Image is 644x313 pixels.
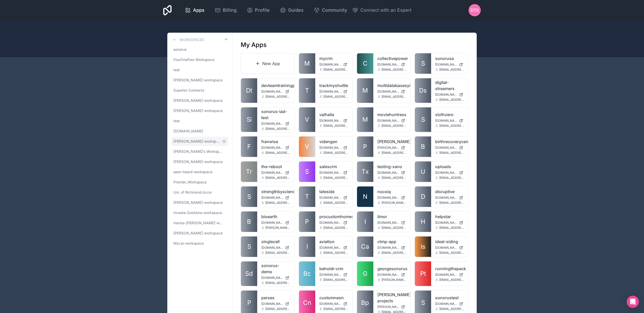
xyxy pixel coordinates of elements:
span: [DOMAIN_NAME] [173,129,203,134]
a: Uni. of Richmond-bcce [171,188,228,197]
a: slothzero [435,111,464,118]
span: Is [421,243,426,251]
a: helpstar [435,214,464,220]
a: sonorusa [435,55,464,61]
span: [PERSON_NAME]-workspace [173,98,223,103]
div: Open Intercom Messenger [627,296,639,308]
span: [EMAIL_ADDRESS][DOMAIN_NAME] [439,226,464,230]
span: [EMAIL_ADDRESS][DOMAIN_NAME] [323,124,348,128]
span: [DOMAIN_NAME] [435,119,457,123]
a: sonorus-iad-test [261,108,290,121]
a: B [415,136,431,157]
a: S [299,161,315,182]
a: Tx [357,161,373,182]
span: [EMAIL_ADDRESS][DOMAIN_NAME] [439,307,464,311]
h1: My Apps [241,41,267,49]
span: [DOMAIN_NAME] [435,93,457,97]
a: Bc [299,261,315,286]
span: [PERSON_NAME]'s Workspace [173,149,224,154]
span: [EMAIL_ADDRESS][DOMAIN_NAME] [265,127,290,131]
span: [DOMAIN_NAME] [319,196,341,200]
span: D [421,193,425,201]
a: B [241,211,257,232]
span: [EMAIL_ADDRESS][DOMAIN_NAME] [323,176,348,180]
span: [DOMAIN_NAME] [261,302,283,306]
span: [PERSON_NAME][DOMAIN_NAME] [377,305,399,309]
a: ctmp-app [377,239,406,245]
span: C [363,59,367,68]
a: [DOMAIN_NAME] [261,90,290,94]
span: seen-heard-workspace [173,169,212,174]
a: [PERSON_NAME]-workspace [171,76,228,85]
button: Connect with an Expert [352,7,412,14]
a: Sd [241,261,257,286]
a: [DOMAIN_NAME] [435,171,464,175]
span: [DOMAIN_NAME] [261,276,283,280]
a: I [357,211,373,232]
span: [EMAIL_ADDRESS][DOMAIN_NAME] [439,124,464,128]
a: [PERSON_NAME]-workspace [171,198,228,207]
a: test [171,65,228,74]
span: Uni. of Richmond-bcce [173,190,212,195]
span: [DOMAIN_NAME] [319,221,341,225]
a: valhalla [319,111,348,118]
a: V [299,136,315,157]
span: S [421,59,425,68]
a: S [241,186,257,207]
span: V [305,143,309,151]
span: [EMAIL_ADDRESS][DOMAIN_NAME] [439,98,464,102]
span: [EMAIL_ADDRESS][DOMAIN_NAME] [439,278,464,282]
span: Si [246,116,252,124]
span: [DOMAIN_NAME] [377,62,399,67]
span: [DOMAIN_NAME] [377,171,399,175]
span: H [421,218,425,226]
span: [DOMAIN_NAME] [435,62,457,67]
span: Bc [303,270,311,278]
span: S [247,193,251,201]
a: Premier_Workspace [171,178,228,187]
span: [PERSON_NAME]-workspace [173,159,223,164]
a: Is [415,236,431,257]
a: [DOMAIN_NAME] [171,127,228,136]
span: P [305,218,309,226]
a: [DOMAIN_NAME] [435,146,464,150]
span: Investa-Solutions-workspace [173,210,222,215]
span: marios-[PERSON_NAME]-workspace [173,220,224,226]
span: [DOMAIN_NAME] [261,171,283,175]
a: [DOMAIN_NAME] [435,302,464,306]
a: [DOMAIN_NAME] [435,221,464,225]
a: Si [241,107,257,132]
a: aviation [319,239,348,245]
span: Bp [361,299,369,307]
a: Mycar-workspace [171,239,228,248]
a: C [357,53,373,74]
a: [PERSON_NAME]-workspace [171,106,228,115]
a: S [415,107,431,132]
a: videngen [319,139,348,145]
span: [DOMAIN_NAME] [261,90,283,94]
a: [DOMAIN_NAME] [261,171,290,175]
span: T [305,193,309,201]
span: S [421,116,425,124]
span: [EMAIL_ADDRESS][DOMAIN_NAME] [323,278,348,282]
span: F [247,143,251,151]
span: [DOMAIN_NAME] [261,196,283,200]
span: I [306,243,308,251]
a: [DOMAIN_NAME] [377,119,406,123]
span: G [363,270,367,278]
span: [EMAIL_ADDRESS][DOMAIN_NAME] [439,251,464,255]
a: strengthbyscience [261,189,290,195]
a: [DOMAIN_NAME] [261,246,290,250]
a: [DOMAIN_NAME] [319,119,348,123]
a: [PERSON_NAME] [377,139,406,145]
a: F [241,136,257,157]
a: procustomhomes [319,214,348,220]
a: T [299,78,315,103]
a: [DOMAIN_NAME] [261,122,290,126]
a: S [415,53,431,74]
span: [DOMAIN_NAME] [319,146,341,150]
a: salescrm [319,164,348,170]
span: test [173,67,180,72]
a: [PERSON_NAME]-workspace [171,137,228,146]
a: digital-streamers [435,79,464,92]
